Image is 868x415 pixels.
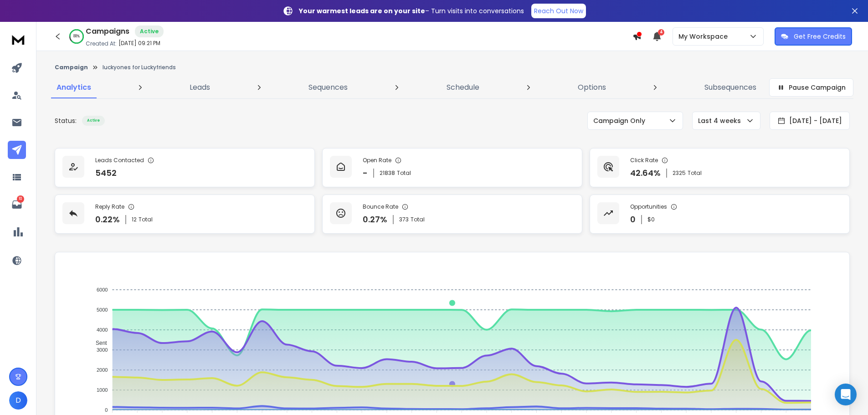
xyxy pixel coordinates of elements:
[647,216,655,223] p: $ 0
[590,148,850,187] a: Click Rate42.64%2325Total
[8,195,26,214] a: 10
[55,64,88,71] button: Campaign
[97,307,108,313] tspan: 5000
[531,4,586,18] a: Reach Out Now
[678,32,731,41] p: My Workspace
[775,27,852,46] button: Get Free Credits
[82,116,105,126] div: Active
[688,169,702,177] span: Total
[441,77,485,98] a: Schedule
[578,82,606,93] p: Options
[184,77,216,98] a: Leads
[630,203,667,210] p: Opportunities
[303,77,353,98] a: Sequences
[835,384,857,405] div: Open Intercom Messenger
[97,367,108,373] tspan: 2000
[399,216,409,223] span: 373
[590,195,850,234] a: Opportunities0$0
[593,116,649,125] p: Campaign Only
[86,40,117,47] p: Created At:
[55,116,77,125] p: Status:
[363,213,387,226] p: 0.27 %
[73,34,80,39] p: 88 %
[322,148,582,187] a: Open Rate-21838Total
[118,40,160,47] p: [DATE] 09:21 PM
[103,64,176,71] p: luckyones for Luckyfriends
[299,6,524,15] p: – Turn visits into conversations
[699,77,762,98] a: Subsequences
[673,169,686,177] span: 2325
[411,216,425,223] span: Total
[299,6,425,15] strong: Your warmest leads are on your site
[135,26,164,37] div: Active
[95,203,124,210] p: Reply Rate
[55,148,315,187] a: Leads Contacted5452
[55,195,315,234] a: Reply Rate0.22%12Total
[770,112,850,130] button: [DATE] - [DATE]
[97,327,108,333] tspan: 4000
[89,340,107,346] span: Sent
[95,157,144,164] p: Leads Contacted
[572,77,611,98] a: Options
[534,6,583,15] p: Reach Out Now
[363,157,391,164] p: Open Rate
[95,167,117,179] p: 5452
[769,78,853,97] button: Pause Campaign
[363,203,398,210] p: Bounce Rate
[380,169,395,177] span: 21838
[630,167,661,179] p: 42.64 %
[139,216,153,223] span: Total
[97,387,108,393] tspan: 1000
[363,167,368,179] p: -
[9,31,27,48] img: logo
[190,82,210,93] p: Leads
[9,391,27,410] button: D
[630,213,636,226] p: 0
[97,347,108,353] tspan: 3000
[105,407,108,413] tspan: 0
[630,157,658,164] p: Click Rate
[704,82,756,93] p: Subsequences
[56,82,91,93] p: Analytics
[132,216,137,223] span: 12
[17,195,24,203] p: 10
[698,116,745,125] p: Last 4 weeks
[308,82,348,93] p: Sequences
[397,169,411,177] span: Total
[51,77,97,98] a: Analytics
[794,32,846,41] p: Get Free Credits
[86,26,129,37] h1: Campaigns
[97,287,108,292] tspan: 6000
[447,82,479,93] p: Schedule
[322,195,582,234] a: Bounce Rate0.27%373Total
[658,29,664,36] span: 4
[95,213,120,226] p: 0.22 %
